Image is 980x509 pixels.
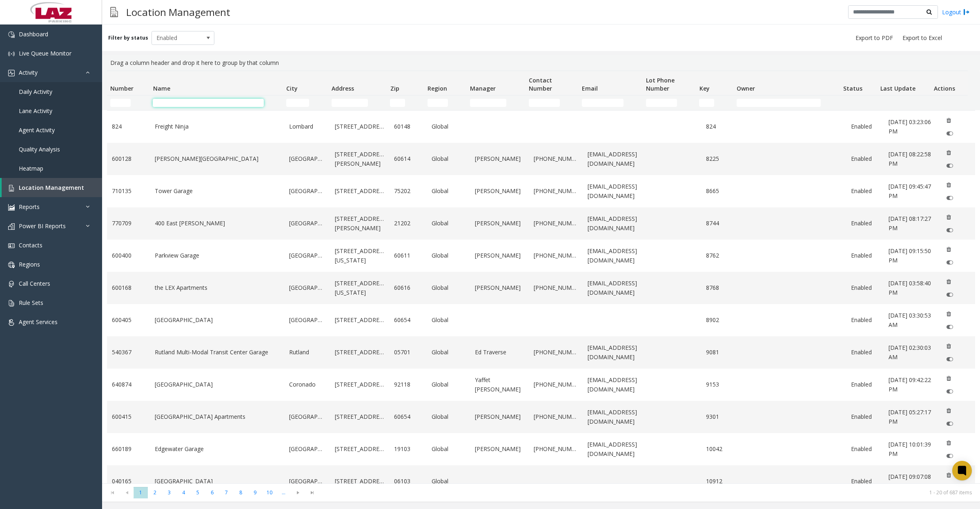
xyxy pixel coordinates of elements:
[176,487,191,498] span: Page 4
[19,126,55,134] span: Agent Activity
[889,473,931,489] span: [DATE] 09:07:08 PM
[942,114,955,127] button: Delete
[706,348,734,357] a: 9081
[942,372,955,385] button: Delete
[324,489,972,496] kendo-pager-info: 1 - 20 of 687 items
[889,247,933,265] a: [DATE] 09:15:50 PM
[107,55,975,71] div: Drag a column header and drop it here to group by that column
[394,477,422,486] a: 06103
[889,279,933,297] a: [DATE] 03:58:40 PM
[963,8,970,16] img: logout
[8,185,15,191] img: 'icon'
[942,159,958,172] button: Disable
[335,380,384,389] a: [STREET_ADDRESS]
[889,279,931,296] span: [DATE] 03:58:40 PM
[432,154,465,163] a: Global
[942,191,958,204] button: Disable
[432,380,465,389] a: Global
[889,376,931,393] span: [DATE] 09:42:22 PM
[432,477,465,486] a: Global
[475,219,524,228] a: [PERSON_NAME]
[19,203,40,211] span: Reports
[851,251,879,260] a: Enabled
[286,84,298,92] span: City
[248,487,262,498] span: Page 9
[706,477,734,486] a: 10912
[889,215,931,231] span: [DATE] 08:17:27 PM
[942,469,955,482] button: Delete
[851,412,879,421] a: Enabled
[851,154,879,163] a: Enabled
[706,219,734,228] a: 8744
[646,99,677,107] input: Lot Phone Number Filter
[289,412,325,421] a: [GEOGRAPHIC_DATA]
[394,445,422,453] a: 19103
[191,487,205,498] span: Page 5
[889,311,933,329] a: [DATE] 03:30:53 AM
[335,279,384,297] a: [STREET_ADDRESS][US_STATE]
[432,412,465,421] a: Global
[8,204,15,211] img: 'icon'
[851,219,879,228] a: Enabled
[889,247,931,264] span: [DATE] 09:15:50 PM
[390,84,399,92] span: Zip
[390,99,405,107] input: Zip Filter
[19,107,52,115] span: Lane Activity
[335,445,384,453] a: [STREET_ADDRESS]
[8,262,15,268] img: 'icon'
[155,348,279,357] a: Rutland Multi-Modal Transit Center Garage
[840,96,877,110] td: Status Filter
[470,84,496,92] span: Manager
[699,84,710,92] span: Key
[877,96,931,110] td: Last Update Filter
[643,96,696,110] td: Lot Phone Number Filter
[706,283,734,292] a: 8768
[102,71,980,483] div: Data table
[335,477,384,486] a: [STREET_ADDRESS]
[155,380,279,389] a: [GEOGRAPHIC_DATA]
[19,164,43,172] span: Heatmap
[475,283,524,292] a: [PERSON_NAME]
[588,214,642,233] a: [EMAIL_ADDRESS][DOMAIN_NAME]
[19,145,60,153] span: Quality Analysis
[475,154,524,163] a: [PERSON_NAME]
[588,408,642,426] a: [EMAIL_ADDRESS][DOMAIN_NAME]
[706,122,734,131] a: 824
[335,122,384,131] a: [STREET_ADDRESS]
[219,487,234,498] span: Page 7
[529,76,552,92] span: Contact Number
[307,489,318,496] span: Go to the last page
[19,49,71,57] span: Live Queue Monitor
[588,247,642,265] a: [EMAIL_ADDRESS][DOMAIN_NAME]
[110,2,118,22] img: pageIcon
[475,187,524,196] a: [PERSON_NAME]
[112,122,145,131] a: 824
[394,348,422,357] a: 05701
[107,96,149,110] td: Number Filter
[432,251,465,260] a: Global
[112,187,145,196] a: 710135
[8,300,15,307] img: 'icon'
[889,150,933,168] a: [DATE] 08:22:58 PM
[289,348,325,357] a: Rutland
[851,477,879,486] a: Enabled
[424,96,467,110] td: Region Filter
[155,412,279,421] a: [GEOGRAPHIC_DATA] Apartments
[942,243,955,256] button: Delete
[737,84,755,92] span: Owner
[394,187,422,196] a: 75202
[737,99,821,107] input: Owner Filter
[432,187,465,196] a: Global
[931,71,968,96] th: Actions
[646,76,675,92] span: Lot Phone Number
[942,449,958,462] button: Disable
[855,34,893,42] span: Export to PDF
[588,279,642,297] a: [EMAIL_ADDRESS][DOMAIN_NAME]
[706,316,734,325] a: 8902
[706,251,734,260] a: 8762
[112,380,145,389] a: 640874
[289,219,325,228] a: [GEOGRAPHIC_DATA]
[8,223,15,230] img: 'icon'
[8,319,15,326] img: 'icon'
[588,343,642,362] a: [EMAIL_ADDRESS][DOMAIN_NAME]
